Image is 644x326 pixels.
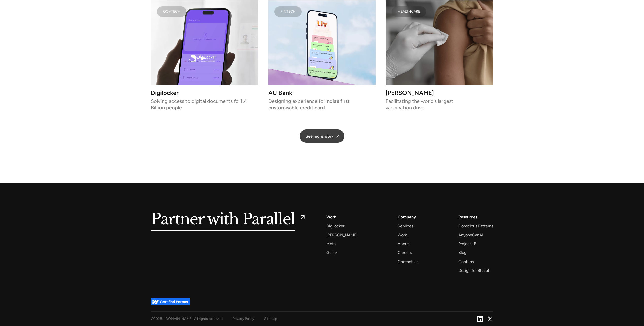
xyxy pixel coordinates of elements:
[458,223,493,230] a: Conscious Patterns
[398,214,416,220] a: Company
[326,223,344,230] a: Digilocker
[458,214,477,220] div: Resources
[458,267,489,274] a: Design for Bharat
[300,129,344,143] a: See more work
[163,10,180,13] div: Govtech
[398,258,418,265] a: Contact Us
[264,316,277,322] a: Sitemap
[151,98,247,111] strong: 1.4 Billion people
[398,240,409,247] a: About
[326,214,336,220] a: Work
[398,249,412,256] a: Careers
[151,0,258,110] a: GovtechDigilockerSolving access to digital documents for1.4 Billion people
[458,249,466,256] a: Blog
[326,240,336,247] a: Meta
[151,214,306,225] a: Partner with Parallel
[268,0,376,110] a: FINTECHAU BankDesigning experience forIndia’s first customisable credit card
[458,258,474,265] a: Goofups
[326,249,338,256] a: Gullak
[386,91,493,95] h3: [PERSON_NAME]
[280,10,296,13] div: FINTECH
[268,91,376,95] h3: AU Bank
[306,134,333,139] div: See more work
[233,316,254,322] a: Privacy Policy
[398,10,420,13] div: HEALTHCARE
[398,232,407,238] a: Work
[151,99,258,109] p: Solving access to digital documents for
[386,0,493,110] a: HEALTHCARE[PERSON_NAME]Facilitating the world’s largest vaccination drive
[151,214,295,225] h5: Partner with Parallel
[398,223,413,230] a: Services
[268,98,350,111] strong: India’s first customisable credit card
[151,91,258,95] h3: Digilocker
[458,232,483,238] a: AnyoneCanAI
[326,232,358,238] a: [PERSON_NAME]
[386,99,493,109] p: Facilitating the world’s largest vaccination drive
[154,317,162,321] span: 2025
[458,240,476,247] a: Project 1B
[268,99,376,109] p: Designing experience for
[151,316,223,322] div: © , [DOMAIN_NAME], All rights reserved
